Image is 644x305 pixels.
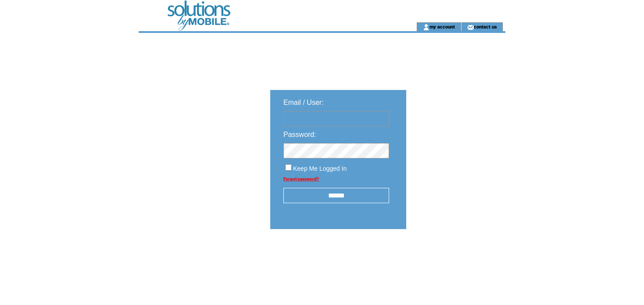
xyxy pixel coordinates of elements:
img: account_icon.gif [423,24,429,31]
img: contact_us_icon.gif [467,24,474,31]
span: Email / User: [283,99,324,106]
a: Forgot password? [283,176,319,181]
span: Keep Me Logged In [293,165,347,172]
a: my account [429,24,455,29]
span: Password: [283,131,316,138]
a: contact us [474,24,497,29]
img: transparent.png [432,251,476,262]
